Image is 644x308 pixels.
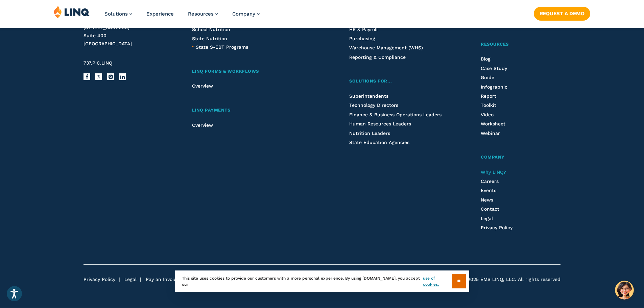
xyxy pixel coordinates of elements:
[192,68,314,75] a: LINQ Forms & Workflows
[481,75,494,80] a: Guide
[481,121,505,126] a: Worksheet
[349,27,378,32] a: HR & Payroll
[84,24,176,48] address: [STREET_ADDRESS] Suite 400 [GEOGRAPHIC_DATA]
[104,11,132,17] a: Solutions
[481,216,493,221] a: Legal
[481,42,509,47] span: Resources
[196,43,248,51] a: State S-EBT Programs
[481,169,506,175] a: Why LINQ?
[481,225,512,230] a: Privacy Policy
[481,112,494,117] a: Video
[349,54,406,60] a: Reporting & Compliance
[481,179,499,184] a: Careers
[104,11,128,17] span: Solutions
[349,36,375,41] a: Purchasing
[95,73,102,80] a: X
[423,275,452,287] a: use of cookies.
[615,281,634,300] button: Hello, have a question? Let’s chat.
[175,270,469,292] div: This site uses cookies to provide our customers with a more personal experience. By using [DOMAIN...
[481,131,500,136] a: Webinar
[481,84,507,90] a: Infographic
[232,11,260,17] a: Company
[349,102,398,108] a: Technology Directors
[146,11,174,17] a: Experience
[481,188,496,193] a: Events
[84,277,115,282] a: Privacy Policy
[119,73,126,80] a: LinkedIn
[192,36,227,41] a: State Nutrition
[84,60,112,66] span: 737.PIC.LINQ
[84,73,90,80] a: Facebook
[534,7,590,20] a: Request a Demo
[481,56,491,62] a: Blog
[192,122,213,128] a: Overview
[232,11,255,17] span: Company
[349,45,423,50] a: Warehouse Management (WHS)
[481,41,560,48] a: Resources
[481,206,499,212] a: Contact
[124,277,137,282] a: Legal
[481,93,496,99] a: Report
[107,73,114,80] a: Instagram
[481,154,560,161] a: Company
[481,102,496,108] a: Toolkit
[192,107,314,114] a: LINQ Payments
[146,277,179,282] a: Pay an Invoice
[349,93,388,99] a: Superintendents
[192,83,213,89] a: Overview
[192,108,231,113] span: LINQ Payments
[464,276,560,283] span: ©2025 EMS LINQ, LLC. All rights reserved
[534,5,590,20] nav: Button Navigation
[349,112,442,117] a: Finance & Business Operations Leaders
[104,5,260,28] nav: Primary Navigation
[481,66,507,71] a: Case Study
[188,11,214,17] span: Resources
[196,44,248,50] span: State S-EBT Programs
[54,5,90,18] img: LINQ | K‑12 Software
[188,11,218,17] a: Resources
[349,140,409,145] a: State Education Agencies
[192,69,259,74] span: LINQ Forms & Workflows
[481,155,505,160] span: Company
[349,131,390,136] a: Nutrition Leaders
[192,27,230,32] a: School Nutrition
[481,197,493,203] a: News
[349,121,411,126] a: Human Resources Leaders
